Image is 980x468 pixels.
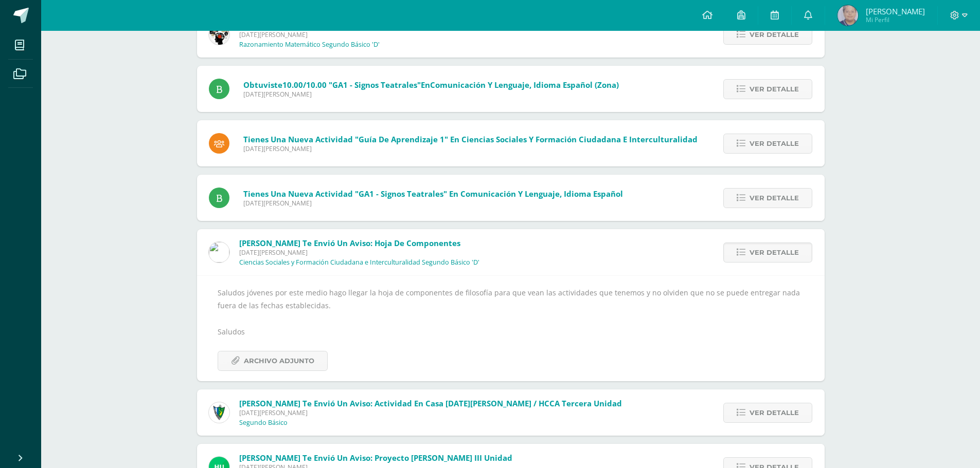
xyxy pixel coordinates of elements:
span: Obtuviste en [243,80,619,90]
span: Ver detalle [750,243,799,262]
span: [DATE][PERSON_NAME] [239,30,465,39]
span: Comunicación y Lenguaje, Idioma Español (Zona) [430,80,619,90]
span: [PERSON_NAME] [866,6,925,16]
img: 9f174a157161b4ddbe12118a61fed988.png [209,402,229,423]
p: Ciencias Sociales y Formación Ciudadana e Interculturalidad Segundo Básico 'D' [239,258,479,267]
span: Ver detalle [750,134,799,153]
p: Segundo Básico [239,419,288,427]
p: Razonamiento Matemático Segundo Básico 'D' [239,41,380,49]
img: dc6003b076ad24c815c82d97044bbbeb.png [838,5,858,26]
img: 6dfd641176813817be49ede9ad67d1c4.png [209,242,229,263]
span: 10.00/10.00 [282,80,327,90]
span: Mi Perfil [866,15,925,24]
span: [DATE][PERSON_NAME] [243,144,698,153]
a: Archivo Adjunto [218,351,328,371]
div: Saludos jóvenes por este medio hago llegar la hoja de componentes de filosofía para que vean las ... [218,286,804,371]
span: [PERSON_NAME] te envió un aviso: Actividad en casa [DATE][PERSON_NAME] / HCCA tercera unidad [239,398,622,408]
span: [DATE][PERSON_NAME] [243,199,623,208]
span: Tienes una nueva actividad "Guía de aprendizaje 1" En Ciencias Sociales y Formación Ciudadana e I... [243,134,698,144]
span: [DATE][PERSON_NAME] [239,248,479,257]
span: Archivo Adjunto [244,351,314,370]
span: [DATE][PERSON_NAME] [243,90,619,99]
span: [PERSON_NAME] te envió un aviso: Proyecto [PERSON_NAME] III Unidad [239,453,512,463]
span: [DATE][PERSON_NAME] [239,408,622,417]
span: [PERSON_NAME] te envió un aviso: Hoja de componentes [239,238,460,248]
span: Ver detalle [750,403,799,422]
span: Ver detalle [750,25,799,44]
span: "GA1 - Signos teatrales" [329,80,421,90]
span: Ver detalle [750,189,799,208]
img: d172b984f1f79fc296de0e0b277dc562.png [209,24,229,45]
span: Tienes una nueva actividad "GA1 - Signos teatrales" En Comunicación y Lenguaje, Idioma Español [243,189,623,199]
span: Ver detalle [750,80,799,99]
